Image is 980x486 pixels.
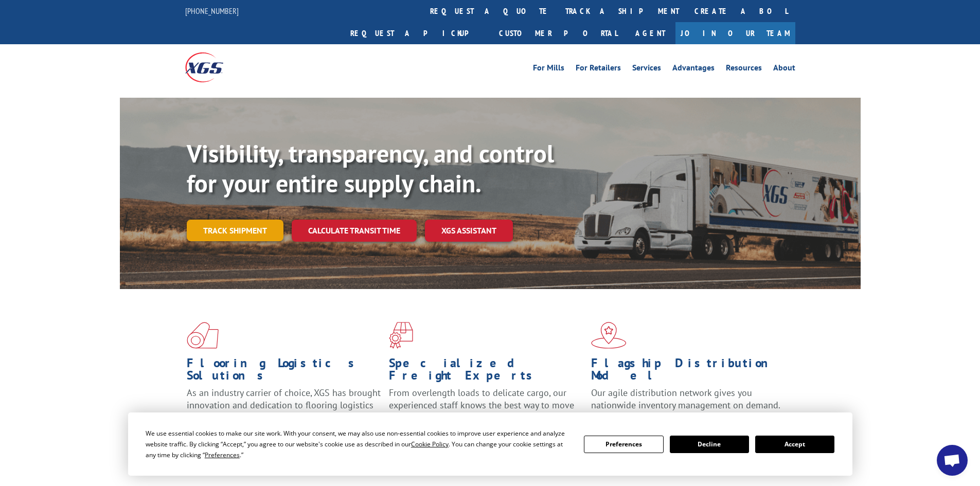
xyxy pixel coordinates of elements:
div: Cookie Consent Prompt [128,412,852,476]
a: XGS ASSISTANT [425,220,513,242]
a: Join Our Team [675,22,795,44]
a: Customer Portal [491,22,625,44]
img: xgs-icon-focused-on-flooring-red [389,322,413,349]
img: xgs-icon-total-supply-chain-intelligence-red [187,322,219,349]
a: For Mills [533,64,564,75]
h1: Flagship Distribution Model [591,357,786,387]
button: Preferences [584,436,663,453]
span: As an industry carrier of choice, XGS has brought innovation and dedication to flooring logistics... [187,387,381,423]
a: Track shipment [187,220,283,241]
h1: Flooring Logistics Solutions [187,357,381,387]
button: Accept [755,436,834,453]
span: Preferences [205,451,240,459]
a: Agent [625,22,675,44]
button: Decline [670,436,749,453]
a: About [773,64,795,75]
span: Our agile distribution network gives you nationwide inventory management on demand. [591,387,780,411]
a: Calculate transit time [292,220,417,242]
span: Cookie Policy [411,440,449,448]
a: Services [632,64,661,75]
a: [PHONE_NUMBER] [185,6,239,16]
a: Request a pickup [343,22,491,44]
b: Visibility, transparency, and control for your entire supply chain. [187,137,554,199]
a: Advantages [672,64,715,75]
div: We use essential cookies to make our site work. With your consent, we may also use non-essential ... [146,428,572,460]
a: Resources [726,64,762,75]
a: For Retailers [576,64,621,75]
img: xgs-icon-flagship-distribution-model-red [591,322,627,349]
h1: Specialized Freight Experts [389,357,583,387]
div: Open chat [937,445,968,476]
p: From overlength loads to delicate cargo, our experienced staff knows the best way to move your fr... [389,387,583,433]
